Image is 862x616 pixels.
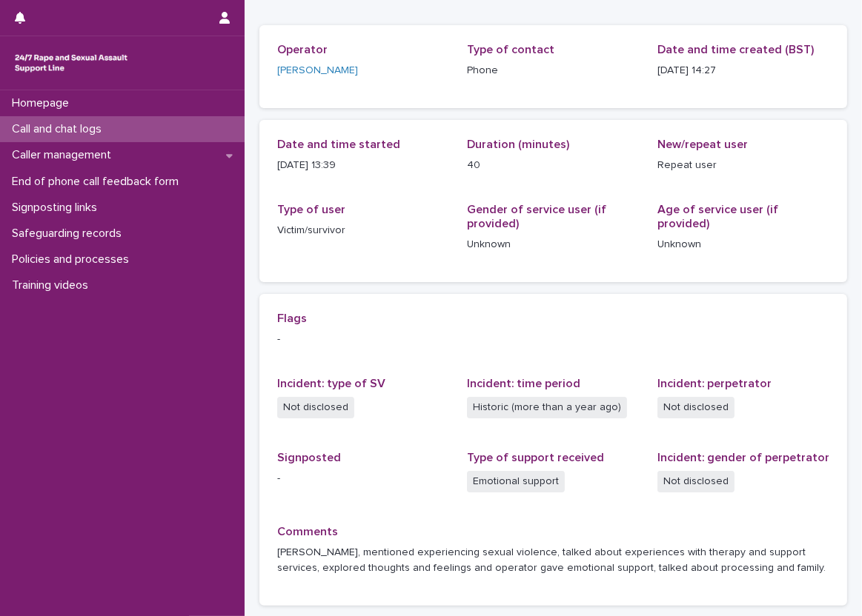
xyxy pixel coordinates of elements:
[467,397,627,418] span: Historic (more than a year ago)
[657,138,748,150] span: New/repeat user
[467,138,569,150] span: Duration (minutes)
[6,96,81,110] p: Homepage
[277,223,449,238] p: Victim/survivor
[467,158,639,173] p: 40
[277,545,829,576] p: [PERSON_NAME], mentioned experiencing sexual violence, talked about experiences with therapy and ...
[657,44,814,56] span: Date and time created (BST)
[657,63,829,78] p: [DATE] 14:27
[467,237,639,252] p: Unknown
[657,378,772,389] span: Incident: perpetrator
[6,227,133,241] p: Safeguarding records
[657,237,829,252] p: Unknown
[277,63,358,78] a: [PERSON_NAME]
[277,471,449,486] p: -
[467,471,565,492] span: Emotional support
[277,158,449,173] p: [DATE] 13:39
[467,44,554,56] span: Type of contact
[467,204,606,230] span: Gender of service user (if provided)
[657,452,829,463] span: Incident: gender of perpetrator
[657,397,735,418] span: Not disclosed
[6,252,141,267] p: Policies and processes
[6,175,190,189] p: End of phone call feedback form
[277,138,400,150] span: Date and time started
[6,201,109,215] p: Signposting links
[12,48,130,78] img: rhQMoQhaT3yELyF149Cw
[277,397,354,418] span: Not disclosed
[657,158,829,173] p: Repeat user
[6,148,123,162] p: Caller management
[6,122,113,136] p: Call and chat logs
[467,452,604,463] span: Type of support received
[277,44,328,56] span: Operator
[277,526,338,538] span: Comments
[467,378,580,389] span: Incident: time period
[657,204,778,230] span: Age of service user (if provided)
[467,63,639,78] p: Phone
[277,204,345,215] span: Type of user
[277,378,385,389] span: Incident: type of SV
[6,278,100,292] p: Training videos
[657,471,735,492] span: Not disclosed
[277,332,829,347] p: -
[277,452,341,463] span: Signposted
[277,312,307,324] span: Flags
